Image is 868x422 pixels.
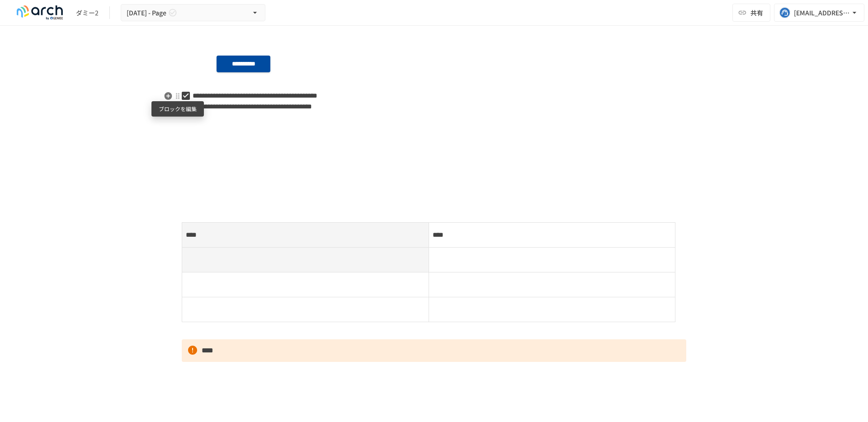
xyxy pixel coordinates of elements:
[121,4,265,22] button: [DATE] - Page
[151,101,204,117] div: ブロックを編集
[127,7,166,19] span: [DATE] - Page
[794,7,850,19] div: [EMAIL_ADDRESS][DOMAIN_NAME]
[750,8,763,18] span: 共有
[774,4,864,22] button: [EMAIL_ADDRESS][DOMAIN_NAME]
[11,5,69,20] img: logo-default@2x-9cf2c760.svg
[76,8,99,18] div: ダミー2
[732,4,770,22] button: 共有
